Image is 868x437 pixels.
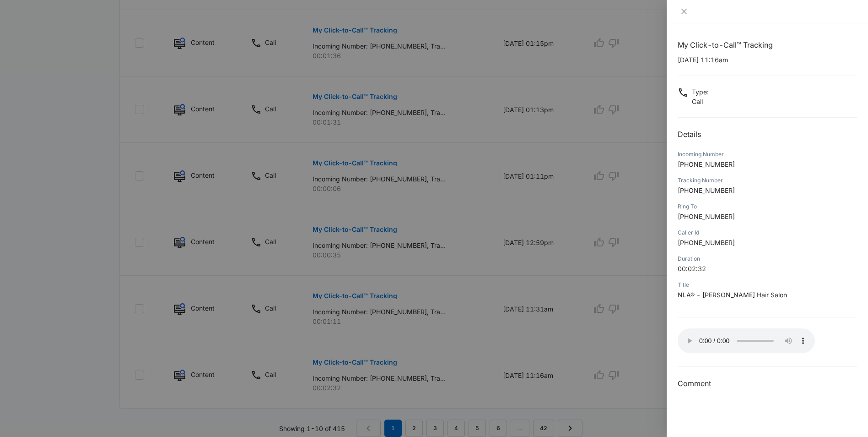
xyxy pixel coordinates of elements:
h2: Details [678,129,857,140]
div: Title [678,281,857,289]
span: [PHONE_NUMBER] [678,239,735,246]
p: Call [692,97,709,106]
p: Type : [692,87,709,97]
h1: My Click-to-Call™ Tracking [678,39,857,50]
h3: Comment [678,378,857,389]
span: [PHONE_NUMBER] [678,186,735,194]
span: [PHONE_NUMBER] [678,160,735,168]
audio: Your browser does not support the audio tag. [678,328,815,353]
div: Ring To [678,202,857,211]
button: Close [678,7,690,16]
span: NLA® - [PERSON_NAME] Hair Salon [678,291,787,299]
div: Duration [678,255,857,263]
div: Incoming Number [678,150,857,158]
span: [PHONE_NUMBER] [678,213,735,220]
span: 00:02:32 [678,265,706,273]
div: Tracking Number [678,176,857,185]
p: [DATE] 11:16am [678,55,857,65]
span: close [680,8,688,15]
div: Caller Id [678,229,857,237]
